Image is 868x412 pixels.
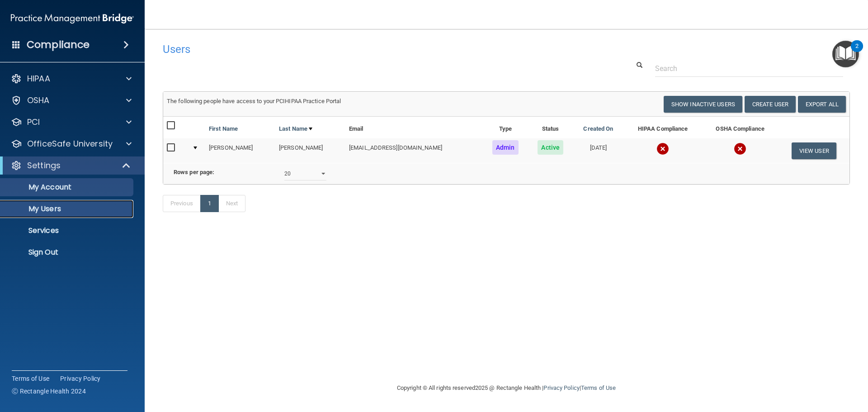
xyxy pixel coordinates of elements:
a: HIPAA [11,73,132,84]
p: Services [6,226,129,235]
a: Privacy Policy [543,384,579,391]
td: [PERSON_NAME] [275,138,345,163]
span: Admin [492,140,519,155]
p: OSHA [27,95,50,106]
a: 1 [200,195,219,212]
a: PCI [11,117,132,128]
a: Last Name [279,123,312,134]
img: PMB logo [11,9,134,28]
td: [DATE] [573,138,623,163]
a: Created On [583,123,613,134]
button: Open Resource Center, 2 new notifications [832,41,859,67]
button: Create User [745,96,796,113]
p: My Users [6,204,129,213]
a: Privacy Policy [60,374,101,383]
th: Type [483,117,528,138]
button: View User [792,142,836,159]
p: Sign Out [6,248,129,257]
a: OfficeSafe University [11,138,132,149]
b: Rows per page: [174,169,214,175]
p: HIPAA [27,73,50,84]
th: OSHA Compliance [702,117,778,138]
a: Terms of Use [581,384,616,391]
h4: Users [163,43,558,55]
td: [EMAIL_ADDRESS][DOMAIN_NAME] [345,138,482,163]
input: Search [655,60,843,77]
h4: Compliance [27,38,90,51]
div: Copyright © All rights reserved 2025 @ Rectangle Health | | [341,374,671,403]
span: Active [538,140,563,155]
img: cross.ca9f0e7f.svg [656,142,669,155]
span: The following people have access to your PCIHIPAA Practice Portal [167,98,341,104]
th: HIPAA Compliance [624,117,702,138]
button: Show Inactive Users [664,96,742,113]
a: Previous [163,195,201,212]
div: 2 [855,46,859,58]
a: Settings [11,160,131,171]
a: Terms of Use [12,374,49,383]
p: OfficeSafe University [27,138,113,149]
th: Email [345,117,482,138]
a: First Name [209,123,238,134]
th: Status [528,117,573,138]
p: PCI [27,117,40,128]
a: Next [218,195,245,212]
td: [PERSON_NAME] [205,138,275,163]
a: Export All [798,96,846,113]
p: My Account [6,183,129,192]
iframe: Drift Widget Chat Controller [712,348,857,384]
span: Ⓒ Rectangle Health 2024 [12,387,86,396]
a: OSHA [11,95,132,106]
p: Settings [27,160,61,171]
img: cross.ca9f0e7f.svg [734,142,746,155]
